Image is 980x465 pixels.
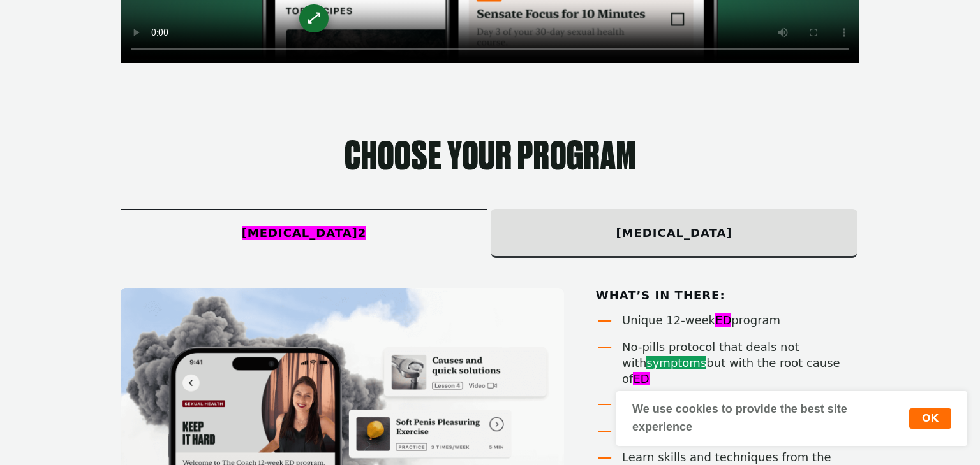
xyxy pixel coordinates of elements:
div: No-pills protocol that deals not with but with the root cause of [622,339,859,387]
span: Category: Birth Control, Term: "symptoms" [646,356,706,369]
div: Unique 12-week program [622,312,859,328]
div: What’s in there: [596,288,859,303]
span: Number of Categories containing this Term [358,226,367,240]
span: Category: Miracle Cure Condition List, Term: "ed", Translation: "and" [633,372,649,385]
div: [MEDICAL_DATA] [491,210,857,256]
div: ⟷ [302,7,325,29]
button: OK [909,408,951,429]
h2: Choose your program [121,139,859,177]
div: We use cookies to provide the best site experience [632,401,909,436]
span: Category: HK Miracle Cure and 1 other(s), Term: "Erectile dysfunction" [242,226,367,240]
span: Category: Miracle Cure Condition List, Term: "ed", Translation: "and" [715,313,731,327]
